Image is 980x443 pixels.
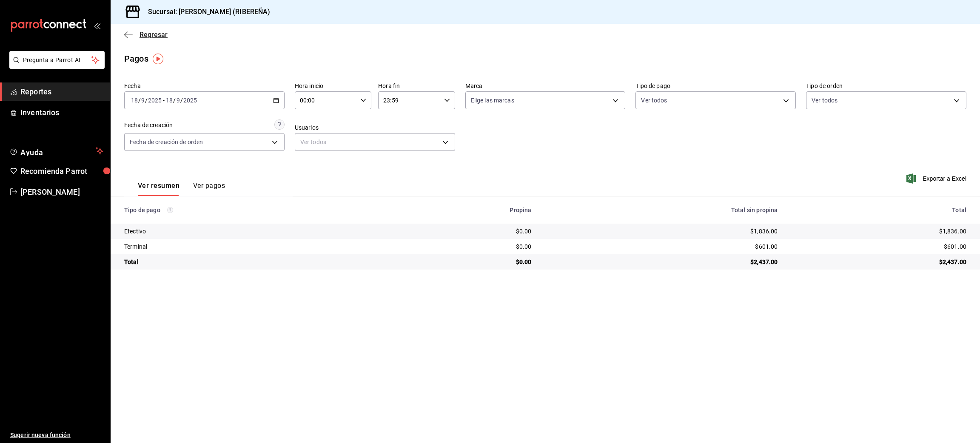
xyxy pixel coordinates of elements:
[791,227,966,236] div: $1,836.00
[124,207,387,213] div: Tipo de pago
[131,97,138,104] input: --
[295,133,455,151] div: Ver todos
[141,7,270,17] h3: Sucursal: [PERSON_NAME] (RIBEREÑA)
[401,242,532,251] div: $0.00
[791,258,966,266] div: $2,437.00
[173,97,176,104] span: /
[908,173,966,184] button: Exportar a Excel
[295,125,455,131] label: Usuarios
[20,165,103,177] span: Recomienda Parrot
[545,227,778,236] div: $1,836.00
[791,242,966,251] div: $601.00
[138,97,141,104] span: /
[176,97,180,104] input: --
[806,83,966,89] label: Tipo de orden
[124,258,387,266] div: Total
[180,97,183,104] span: /
[20,107,103,118] span: Inventarios
[20,86,103,97] span: Reportes
[138,182,179,196] button: Ver resumen
[20,146,92,156] span: Ayuda
[183,97,197,104] input: ----
[401,258,532,266] div: $0.00
[635,83,796,89] label: Tipo de pago
[465,83,626,89] label: Marca
[138,182,225,196] div: navigation tabs
[295,83,371,89] label: Hora inicio
[401,227,532,236] div: $0.00
[163,97,165,104] span: -
[545,242,778,251] div: $601.00
[23,56,91,65] span: Pregunta a Parrot AI
[124,227,387,236] div: Efectivo
[124,121,173,130] div: Fecha de creación
[9,51,105,69] button: Pregunta a Parrot AI
[165,97,173,104] input: --
[124,83,285,89] label: Fecha
[545,258,778,266] div: $2,437.00
[545,207,778,213] div: Total sin propina
[641,96,667,105] span: Ver todos
[153,54,163,64] img: Tooltip marker
[141,97,145,104] input: --
[167,207,173,213] svg: Los pagos realizados con Pay y otras terminales son montos brutos.
[401,207,532,213] div: Propina
[6,62,105,71] a: Pregunta a Parrot AI
[20,186,103,198] span: [PERSON_NAME]
[94,22,100,29] button: open_drawer_menu
[10,431,103,440] span: Sugerir nueva función
[130,138,203,146] span: Fecha de creación de orden
[124,52,148,65] div: Pagos
[378,83,455,89] label: Hora fin
[812,96,838,105] span: Ver todos
[140,31,168,39] span: Regresar
[145,97,148,104] span: /
[148,97,162,104] input: ----
[124,31,168,39] button: Regresar
[791,207,966,213] div: Total
[124,242,387,251] div: Terminal
[193,182,225,196] button: Ver pagos
[471,96,514,105] span: Elige las marcas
